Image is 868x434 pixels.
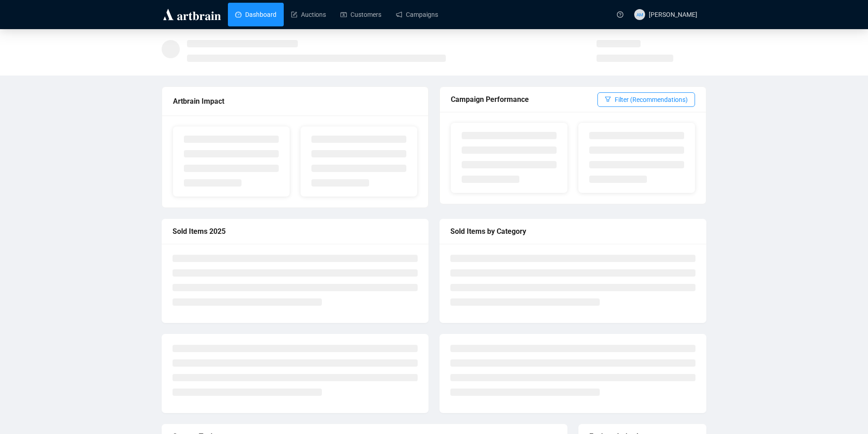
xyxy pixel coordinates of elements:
a: Dashboard [235,3,276,26]
img: logo [162,7,222,22]
span: AM [636,10,643,18]
a: Customers [340,3,381,26]
div: Sold Items by Category [450,226,695,237]
a: Auctions [291,3,326,26]
span: question-circle [617,11,623,18]
div: Sold Items 2025 [173,226,418,237]
span: [PERSON_NAME] [649,11,697,18]
span: Filter (Recommendations) [615,95,688,105]
button: Filter (Recommendations) [597,92,695,107]
div: Artbrain Impact [173,96,417,107]
span: filter [605,96,611,102]
div: Campaign Performance [451,94,597,105]
a: Campaigns [396,3,438,26]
